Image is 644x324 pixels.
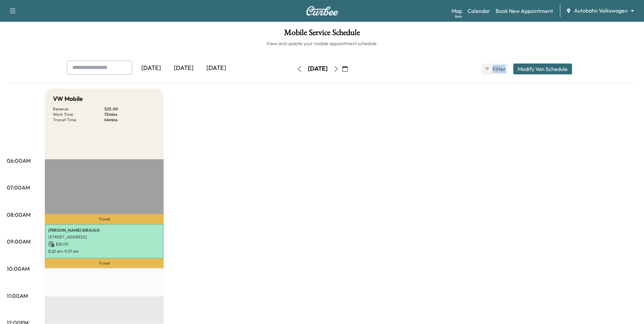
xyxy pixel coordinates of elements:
p: [STREET_ADDRESS] [48,234,160,240]
p: 06:00AM [7,157,31,165]
p: Revenue [53,106,104,112]
p: $ 25.00 [48,241,160,247]
span: Filter [493,65,505,73]
button: Filter [481,64,508,74]
img: Curbee Logo [306,6,338,16]
span: Autobahn Volkswagen [574,7,628,15]
p: 8:22 am - 9:37 am [48,249,160,254]
div: [DATE] [167,60,200,76]
h1: Mobile Service Schedule [7,29,637,40]
p: 44 mins [104,117,155,123]
p: 08:00AM [7,211,31,219]
p: 07:00AM [7,183,30,192]
p: Work Time [53,112,104,117]
h6: View and update your mobile appointment schedule. [7,40,637,47]
a: Calendar [467,7,490,15]
div: Beta [455,14,462,19]
p: [PERSON_NAME] GIRAULO [48,228,160,233]
p: Transit Time [53,117,104,123]
a: MapBeta [452,7,462,15]
h5: VW Mobile [53,94,83,104]
div: [DATE] [135,60,167,76]
p: 75 mins [104,112,155,117]
div: [DATE] [308,65,328,73]
p: $ 25.00 [104,106,155,112]
div: [DATE] [200,60,233,76]
a: Book New Appointment [496,7,553,15]
p: Travel [45,214,164,224]
p: 10:00AM [7,265,30,273]
button: Modify Van Schedule [513,64,572,74]
p: 09:00AM [7,237,31,246]
p: Travel [45,258,164,268]
p: 11:00AM [7,292,28,300]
